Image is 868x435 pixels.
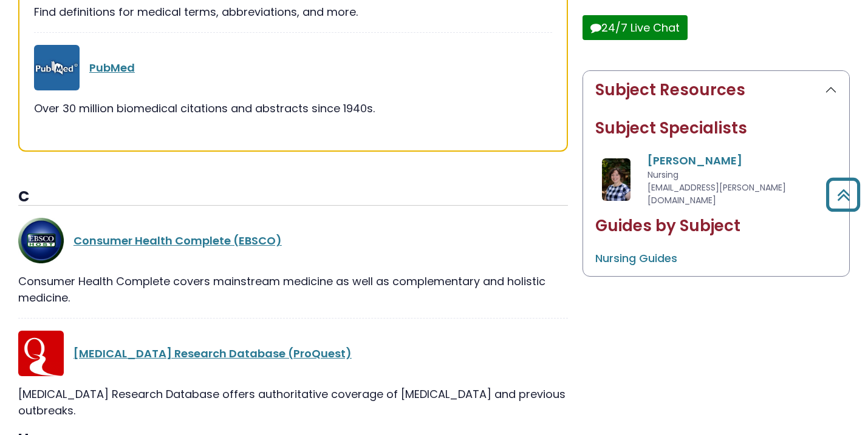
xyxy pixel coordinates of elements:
a: PubMed [89,60,135,75]
div: Over 30 million biomedical citations and abstracts since 1940s. [34,100,552,116]
a: Nursing Guides [595,251,677,266]
h3: C [18,188,568,206]
button: 24/7 Live Chat [583,15,688,40]
a: [MEDICAL_DATA] Research Database (ProQuest) [73,346,352,361]
a: Back to Top [821,183,865,206]
span: Nursing [648,169,678,181]
div: Consumer Health Complete covers mainstream medicine as well as complementary and holistic medicine. [18,273,568,306]
img: Amanda Matthysse [602,158,630,201]
button: Subject Resources [583,71,849,109]
div: Find definitions for medical terms, abbreviations, and more. [34,4,552,20]
div: [MEDICAL_DATA] Research Database offers authoritative coverage of [MEDICAL_DATA] and previous out... [18,386,568,419]
h2: Subject Specialists [595,119,837,138]
a: Consumer Health Complete (EBSCO) [73,233,282,248]
h2: Guides by Subject [595,217,837,235]
span: [EMAIL_ADDRESS][PERSON_NAME][DOMAIN_NAME] [648,181,786,206]
a: [PERSON_NAME] [648,153,742,168]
